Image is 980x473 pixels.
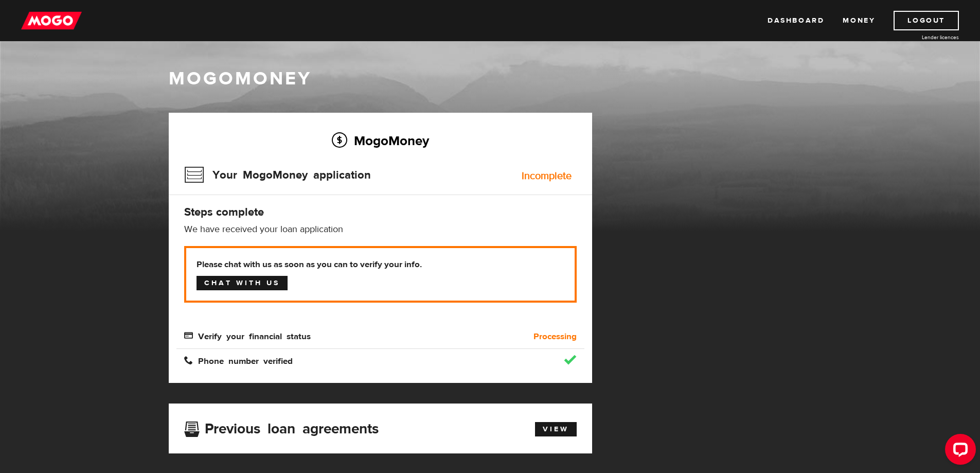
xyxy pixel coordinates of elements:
span: Phone number verified [184,356,293,364]
b: Please chat with us as soon as you can to verify your info. [197,258,564,271]
span: Verify your financial status [184,331,311,340]
p: We have received your loan application [184,223,577,236]
b: Processing [533,330,577,343]
h3: Your MogoMoney application [184,162,371,188]
h3: Previous loan agreements [184,421,379,434]
a: Logout [894,11,959,30]
a: Money [843,11,875,30]
h4: Steps complete [184,205,577,219]
h1: MogoMoney [169,68,812,90]
a: View [535,422,577,436]
a: Dashboard [768,11,824,30]
img: mogo_logo-11ee424be714fa7cbb0f0f49df9e16ec.png [21,11,82,30]
h2: MogoMoney [184,130,577,151]
a: Lender licences [882,33,959,41]
iframe: LiveChat chat widget [937,430,980,473]
a: Chat with us [197,276,288,290]
div: Incomplete [522,171,572,181]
